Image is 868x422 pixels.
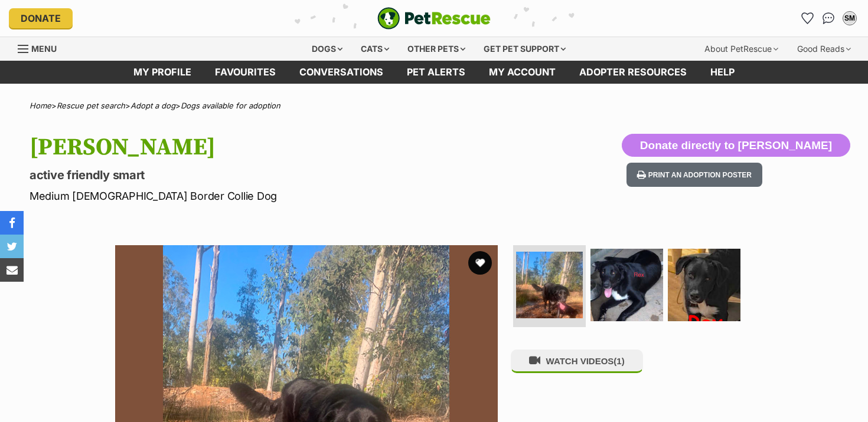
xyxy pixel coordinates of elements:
[823,12,835,24] img: chat-41dd97257d64d25036548639549fe6c8038ab92f7586957e7f3b1b290dea8141.svg
[819,9,838,28] a: Conversations
[567,61,699,84] a: Adopter resources
[395,61,477,84] a: Pet alerts
[304,37,351,61] div: Dogs
[477,61,567,84] a: My account
[468,251,492,275] button: favourite
[399,37,474,61] div: Other pets
[30,188,529,204] p: Medium [DEMOGRAPHIC_DATA] Border Collie Dog
[699,61,746,84] a: Help
[516,252,583,318] img: Photo of Rex
[30,167,529,183] p: active friendly smart
[844,12,856,24] div: SM
[622,134,850,157] button: Donate directly to [PERSON_NAME]
[377,7,491,29] a: PetRescue
[590,249,663,321] img: Photo of Rex
[353,37,397,61] div: Cats
[377,7,491,29] img: logo-e224e6f780fb5917bec1dbf3a21bbac754714ae5b6737aabdf751b685950b380.svg
[181,101,280,110] a: Dogs available for adoption
[18,37,65,58] a: Menu
[203,61,288,84] a: Favourites
[696,37,787,61] div: About PetRescue
[789,37,859,61] div: Good Reads
[130,101,175,110] a: Adopt a dog
[31,44,57,54] span: Menu
[288,61,395,84] a: conversations
[30,134,529,161] h1: [PERSON_NAME]
[9,8,73,28] a: Donate
[840,9,859,28] button: My account
[30,101,51,110] a: Home
[614,356,624,366] span: (1)
[668,249,740,321] img: Photo of Rex
[57,101,125,110] a: Rescue pet search
[511,350,643,372] button: WATCH VIDEOS(1)
[798,9,859,28] ul: Account quick links
[475,37,574,61] div: Get pet support
[122,61,203,84] a: My profile
[798,9,817,28] a: Favourites
[626,163,762,187] button: Print an adoption poster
